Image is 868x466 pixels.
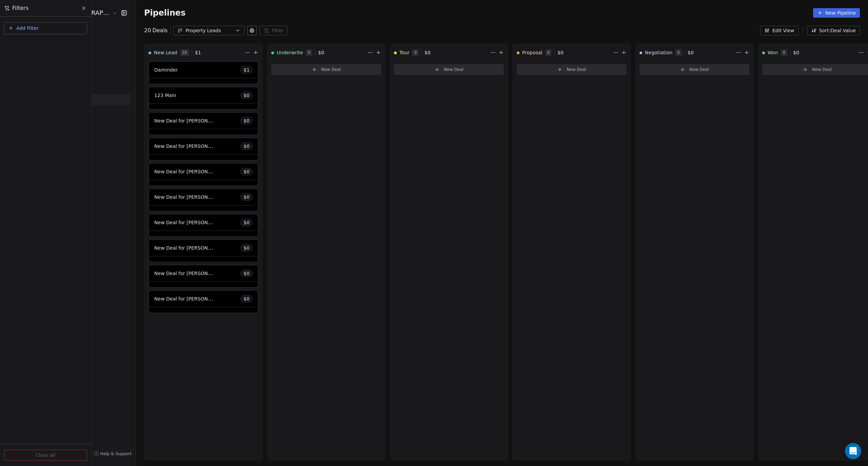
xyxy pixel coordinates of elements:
div: Underwrite0$0 [271,44,366,61]
div: New Deal for [PERSON_NAME]$0 [149,214,258,237]
span: 0 [781,49,788,56]
span: New Deal for [PERSON_NAME] [154,270,226,276]
span: $ 0 [243,270,250,277]
span: Deals [152,26,167,35]
a: Help & Support [94,451,132,457]
span: 123 Main [154,93,176,98]
span: $ 0 [243,219,250,226]
span: Negotiation [645,49,672,56]
span: 0 [306,49,313,56]
span: Help & Support [100,451,132,457]
span: Clear all [36,452,55,459]
span: Pipelines [144,8,185,18]
div: New Deal for [PERSON_NAME]$0 [149,138,258,160]
span: 0 [412,49,419,56]
span: $ 0 [243,168,250,175]
span: New Deal for [PERSON_NAME] [154,194,226,200]
span: $ 0 [243,92,250,99]
span: New Deal for [PERSON_NAME] [154,143,226,149]
span: Tour [399,49,409,56]
span: $ 0 [557,49,564,56]
span: $ 0 [793,49,799,56]
button: New Deal [639,64,749,75]
button: [PERSON_NAME][GEOGRAPHIC_DATA] [8,7,108,19]
span: New Lead [154,49,177,56]
div: New Deal for [PERSON_NAME]$0 [149,239,258,262]
span: New Deal [689,67,709,72]
span: Daminder [154,67,178,73]
span: New Deal [812,67,832,72]
button: Clear all [4,450,87,461]
span: $ 0 [318,49,324,56]
span: New Deal for [PERSON_NAME] [154,168,226,175]
span: 20 [180,49,189,56]
div: New Lead20$1 [149,44,243,61]
div: New Deal for [PERSON_NAME]$0 [149,112,258,135]
div: Proposal0$0 [517,44,612,61]
div: Open Intercom Messenger [845,443,861,459]
div: Won0$0 [762,44,857,61]
span: New Deal [444,67,463,72]
span: Underwrite [277,49,303,56]
div: Negotiation0$0 [639,44,734,61]
div: New Deal for [PERSON_NAME]$0 [149,189,258,211]
span: $ 0 [243,194,250,200]
button: New Pipeline [813,8,860,18]
div: New Deal for [PERSON_NAME]$0 [149,290,258,313]
button: Sort: Deal Value [807,26,860,35]
div: Tour0$0 [394,44,489,61]
div: New Deal for [PERSON_NAME]$0 [149,265,258,288]
span: $ 0 [243,245,250,251]
span: $ 0 [688,49,694,56]
button: Filter [259,26,288,35]
button: Edit View [760,26,798,35]
span: New Deal for [PERSON_NAME] [154,245,226,251]
span: $ 1 [195,49,201,56]
span: Filters [12,4,28,12]
div: 123 Main$0 [149,87,258,110]
span: New Deal [567,67,586,72]
span: Won [768,49,778,56]
span: $ 0 [243,117,250,124]
div: 20 [144,26,167,35]
span: New Deal for [PERSON_NAME] [154,295,226,302]
span: $ 0 [243,143,250,150]
button: New Deal [517,64,627,75]
span: New Deal for [PERSON_NAME] [154,219,226,226]
span: Add Filter [16,25,39,32]
span: Proposal [522,49,542,56]
span: 0 [675,49,682,56]
span: $ 1 [243,66,250,73]
button: New Deal [394,64,504,75]
span: $ 0 [425,49,431,56]
span: $ 0 [243,295,250,302]
span: 0 [545,49,552,56]
div: New Deal for [PERSON_NAME]$0 [149,163,258,186]
div: Daminder$1 [149,61,258,84]
div: Property Leads [185,27,232,34]
button: New Deal [271,64,381,75]
span: New Deal [321,67,341,72]
span: New Deal for [PERSON_NAME] [154,117,226,124]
